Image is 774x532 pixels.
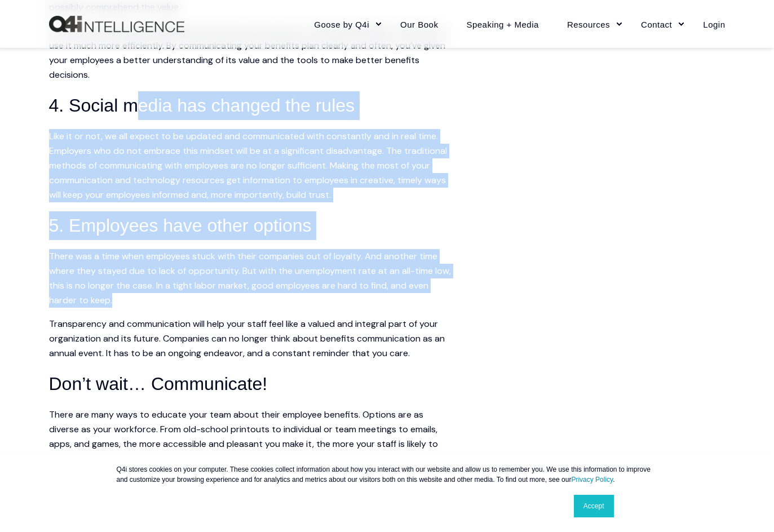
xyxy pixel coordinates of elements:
p: On the other side, when employees do know the ins and outs of their benefits plan, they tend to u... [49,24,455,82]
p: Transparency and communication will help your staff feel like a valued and integral part of your ... [49,317,455,361]
a: Accept [574,495,614,517]
a: Back to Home [49,16,184,33]
p: There are many ways to educate your team about their employee benefits. Options are as diverse as... [49,407,455,466]
p: Like it or not, we all expect to be updated and communicated with constantly and in real time. Em... [49,129,455,202]
img: Q4intelligence, LLC logo [49,16,184,33]
span: 4. Social media has changed the rules [49,95,355,116]
a: Privacy Policy [571,476,613,484]
p: Q4i stores cookies on your computer. These cookies collect information about how you interact wit... [117,464,658,485]
h3: Don’t wait… Communicate! [49,370,455,398]
p: There was a time when employees stuck with their companies out of loyalty. And another time where... [49,249,455,308]
span: 5. Employees have other options [49,215,312,236]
